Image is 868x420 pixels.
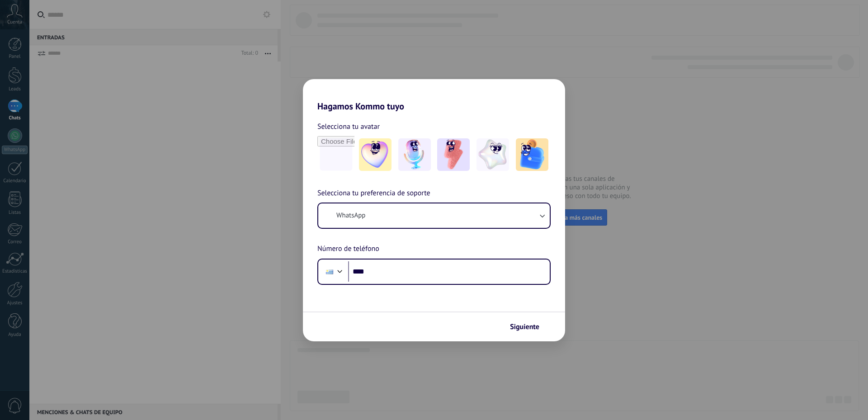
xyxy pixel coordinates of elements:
span: Siguiente [510,324,539,330]
img: -3.jpeg [437,138,470,171]
img: -1.jpeg [359,138,392,171]
h2: Hagamos Kommo tuyo [303,79,565,112]
img: -2.jpeg [398,138,431,171]
div: Uruguay: + 598 [321,262,338,281]
span: Número de teléfono [317,243,379,255]
button: WhatsApp [318,203,550,228]
img: -4.jpeg [476,138,509,171]
img: -5.jpeg [516,138,548,171]
span: WhatsApp [336,211,365,220]
span: Selecciona tu preferencia de soporte [317,188,430,199]
span: Selecciona tu avatar [317,121,380,132]
button: Siguiente [506,319,552,335]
